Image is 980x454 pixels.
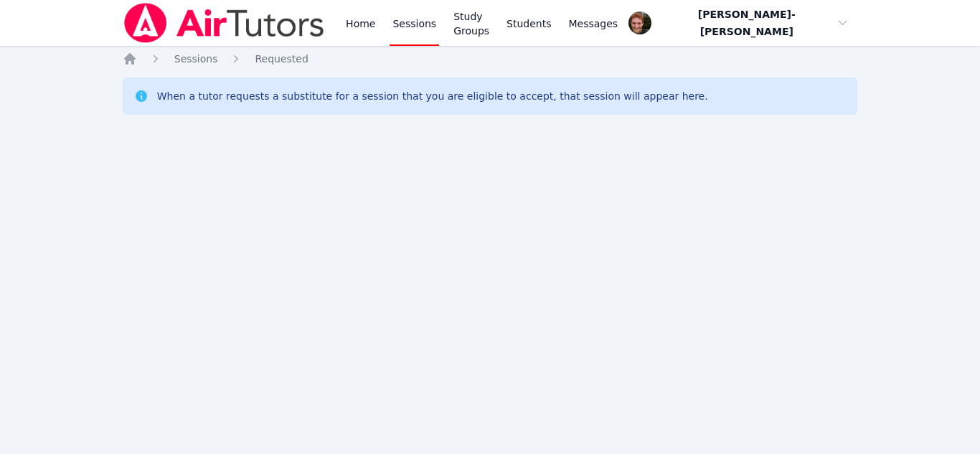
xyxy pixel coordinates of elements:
[157,89,708,103] div: When a tutor requests a substitute for a session that you are eligible to accept, that session wi...
[569,16,618,31] span: Messages
[123,3,326,43] img: Air Tutors
[255,53,308,65] span: Requested
[174,53,218,65] span: Sessions
[123,52,858,66] nav: Breadcrumb
[174,52,218,66] a: Sessions
[255,52,308,66] a: Requested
